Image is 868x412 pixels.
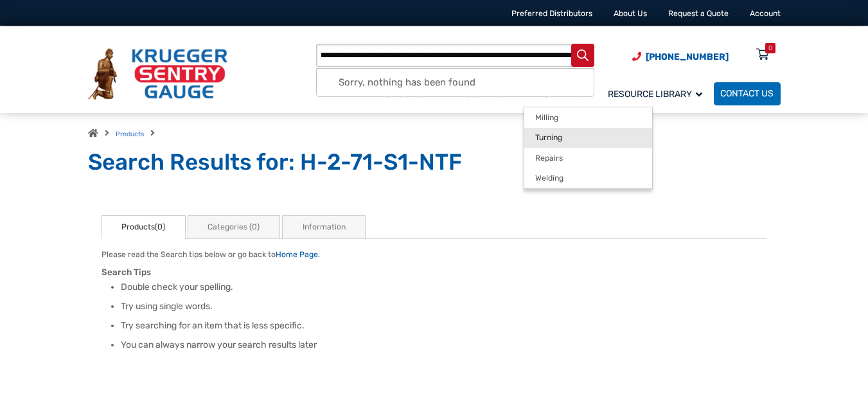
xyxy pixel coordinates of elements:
img: Krueger Sentry Gauge [88,48,227,100]
span: Gauges [385,89,432,100]
h1: Search Results for: H-2-71-S1-NTF [88,148,781,177]
button: Search [571,44,595,67]
li: Try searching for an item that is less specific. [121,319,766,332]
a: Information [282,215,366,239]
li: You can always narrow your search results later [121,339,766,352]
span: Contact Us [720,89,774,100]
span: [PHONE_NUMBER] [646,51,729,62]
div: 0 [768,43,772,53]
a: Welding [524,168,652,189]
a: Preferred Distributors [511,9,592,18]
span: Welding [535,174,563,183]
a: Repairs [524,148,652,168]
span: Turning [535,133,562,143]
a: Categories (0) [188,215,280,239]
li: Try using single words. [121,300,766,313]
li: Double check your spelling. [121,281,766,294]
a: Resource Library [601,80,714,107]
div: Sorry, nothing has been found [317,69,594,97]
a: Turning [524,128,652,148]
span: Machining [530,89,590,100]
a: Request a Quote [668,9,729,18]
a: Phone Number (920) 434-8860 [632,50,729,64]
p: Please read the Search tips below or go back to . [102,249,767,260]
span: Industries [450,89,512,100]
a: Account [750,9,781,18]
h3: Search Tips [102,267,767,278]
span: Resource Library [608,89,702,100]
a: Products(0) [102,215,186,239]
a: About Us [614,9,647,18]
span: Repairs [535,154,563,163]
a: Milling [524,107,652,128]
a: Contact Us [714,82,781,105]
a: Products [116,130,144,138]
span: Milling [535,113,558,123]
a: Home Page [276,250,318,259]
